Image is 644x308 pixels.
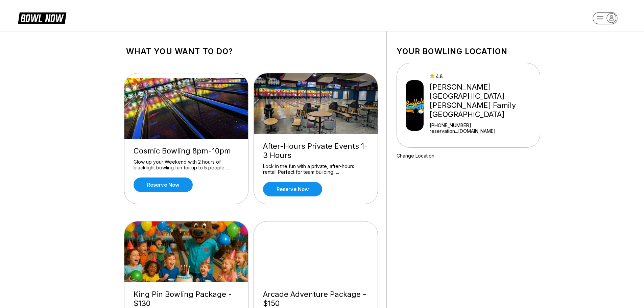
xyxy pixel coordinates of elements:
h1: What you want to do? [126,47,376,56]
a: Change Location [397,153,434,159]
div: [PERSON_NAME][GEOGRAPHIC_DATA] [PERSON_NAME] Family [GEOGRAPHIC_DATA] [430,82,537,119]
img: Arcade Adventure Package - $150 [254,221,378,282]
img: Buffaloe Lanes Mebane Family Bowling Center [406,80,424,131]
a: Reserve now [263,182,322,196]
div: 4.8 [430,73,537,79]
div: Cosmic Bowling 8pm-10pm [134,146,239,156]
div: After-Hours Private Events 1-3 Hours [263,142,368,160]
div: Glow up your Weekend with 2 hours of blacklight bowling fun for up to 5 people ... [134,159,239,171]
a: reservation...[DOMAIN_NAME] [430,128,537,134]
div: Lock in the fun with a private, after-hours rental! Perfect for team building, ... [263,163,368,175]
a: Reserve now [134,177,193,192]
img: After-Hours Private Events 1-3 Hours [254,73,378,134]
img: King Pin Bowling Package - $130 [124,221,249,282]
div: [PHONE_NUMBER] [430,122,537,128]
img: Cosmic Bowling 8pm-10pm [124,78,249,139]
div: Arcade Adventure Package - $150 [263,290,368,308]
h1: Your bowling location [397,47,540,56]
div: King Pin Bowling Package - $130 [134,290,239,308]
